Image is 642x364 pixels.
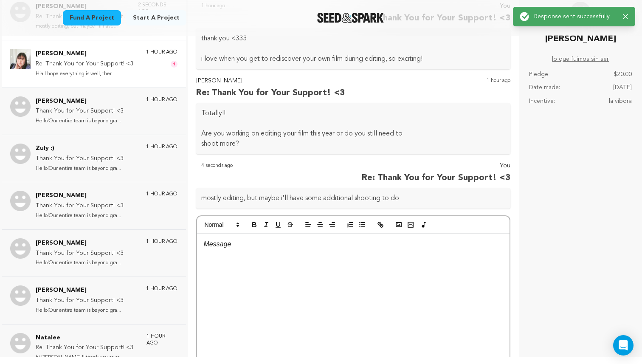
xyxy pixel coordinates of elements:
p: 1 hour ago [146,144,177,150]
p: 1 hour ago [146,191,177,198]
p: hi [PERSON_NAME] !! thank you so so much,... [36,353,138,363]
p: Re: Thank You for Your Support! <3 [36,343,138,353]
p: Response sent successfully [534,12,616,21]
p: [PERSON_NAME] [36,191,124,201]
img: Tayde Pantoja Photo [10,96,31,117]
a: Fund a project [63,10,121,25]
img: Natalee Photo [10,333,31,353]
p: Date made: [529,83,560,93]
p: i love when you get to rediscover your own film during editing, so exciting! [201,54,505,64]
p: Thank You for Your Support! <3 [36,106,124,116]
div: Open Intercom Messenger [613,335,634,356]
a: Seed&Spark Homepage [317,13,384,23]
p: thank you <333 [201,34,505,44]
p: Zuly :) [36,144,124,154]
p: Re: Thank You for Your Support! <3 [36,59,133,69]
p: Thank You for Your Support! <3 [36,201,124,211]
img: Corina Copp Photo [10,238,31,259]
p: You [362,161,510,171]
p: Hello!Our entire team is beyond gra... [36,306,124,316]
p: mostly editing, but maybe i'll have some additional shooting to do [201,193,505,203]
p: [DATE] [613,83,632,93]
p: [PERSON_NAME] [36,96,124,107]
p: Hello!Our entire team is beyond gra... [36,116,124,126]
p: Re: Thank You for Your Support! <3 [362,171,510,185]
p: [PERSON_NAME] [36,285,124,296]
p: $20.00 [614,70,632,80]
p: Natalee [36,333,138,343]
p: la víbora [609,96,632,107]
p: 1 hour ago [146,285,177,292]
p: Hello!Our entire team is beyond gra... [36,258,124,268]
p: 4 seconds ago [201,161,233,185]
p: Hia,I hope everything is well, ther... [36,69,133,79]
img: Nora Nebelius Photo [10,49,31,69]
p: Hello!Our entire team is beyond gra... [36,164,124,174]
p: Thank You for Your Support! <3 [36,248,124,259]
p: 1 hour ago [146,49,177,56]
p: [PERSON_NAME] [36,49,133,59]
p: [PERSON_NAME] [196,76,345,86]
p: Re: Thank You for Your Support! <3 [196,86,345,100]
p: Pledge [529,70,548,80]
a: lo que fuimos sin ser [552,54,609,65]
p: [PERSON_NAME] [36,238,124,248]
div: Totally!! Are you working on editing your film this year or do you still need to shoot more? [196,103,510,154]
p: Thank You for Your Support! <3 [36,296,124,306]
p: 1 hour ago [146,333,177,347]
p: 1 hour ago [146,238,177,245]
img: Seed&Spark Logo Dark Mode [317,13,384,23]
p: Thank You for Your Support! <3 [36,154,124,164]
p: Incentive: [529,96,555,107]
p: 1 hour ago [146,96,177,103]
img: Zuly :) Photo [10,144,31,164]
a: Start a project [126,10,186,25]
p: Hello!Our entire team is beyond gra... [36,211,124,221]
img: Yoonseo Lee Photo [10,191,31,211]
p: 1 hour ago [487,76,510,100]
p: [PERSON_NAME] [545,32,616,46]
img: Nishka Photo [10,285,31,306]
span: 1 [171,61,177,68]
